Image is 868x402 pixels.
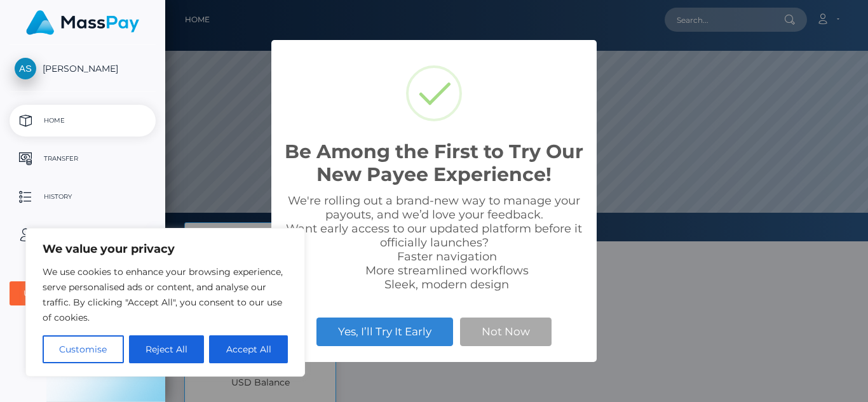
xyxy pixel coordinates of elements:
[10,281,156,305] button: User Agreements
[129,335,205,363] button: Reject All
[26,10,139,35] img: MassPay
[43,264,288,325] p: We use cookies to enhance your browsing experience, serve personalised ads or content, and analys...
[43,335,124,363] button: Customise
[309,264,584,278] li: More streamlined workflows
[15,225,151,245] p: User Profile
[15,187,151,206] p: History
[15,149,151,168] p: Transfer
[284,140,584,186] h2: Be Among the First to Try Our New Payee Experience!
[10,63,156,74] span: [PERSON_NAME]
[15,111,151,130] p: Home
[284,194,584,291] div: We're rolling out a brand-new way to manage your payouts, and we’d love your feedback. Want early...
[309,278,584,291] li: Sleek, modern design
[24,288,128,298] div: User Agreements
[460,318,552,345] button: Not Now
[309,250,584,264] li: Faster navigation
[209,335,288,363] button: Accept All
[43,241,288,257] p: We value your privacy
[316,318,453,345] button: Yes, I’ll Try It Early
[25,228,305,377] div: We value your privacy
